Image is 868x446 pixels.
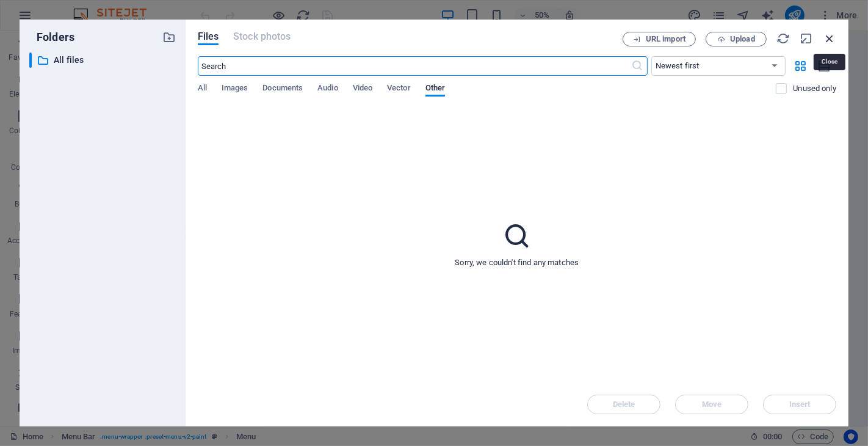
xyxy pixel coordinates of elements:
[776,32,790,45] i: Reload
[623,32,696,46] button: URL import
[54,53,153,67] p: All files
[262,81,303,98] span: Documents
[233,29,291,44] span: This file type is not supported by this element
[222,81,248,98] span: Images
[646,35,685,43] span: URL import
[198,56,632,76] input: Search
[387,81,411,98] span: Vector
[730,35,755,43] span: Upload
[29,53,32,68] div: ​
[198,29,219,44] span: Files
[162,31,176,44] i: Create new folder
[29,29,74,45] p: Folders
[353,81,372,98] span: Video
[317,81,338,98] span: Audio
[198,81,207,98] span: All
[793,83,836,94] p: Unused only
[706,32,767,46] button: Upload
[425,81,445,98] span: Other
[455,257,579,268] p: Sorry, we couldn't find any matches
